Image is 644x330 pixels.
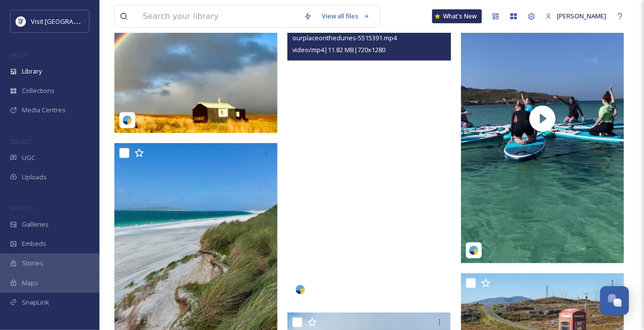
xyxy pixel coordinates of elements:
span: ourplaceonthedunes-5515391.mp4 [292,33,397,42]
video: ourplaceonthedunes-5515391.mp4 [287,13,451,303]
span: Uploads [22,172,47,182]
img: snapsea-logo.png [469,246,479,255]
a: View all files [317,6,375,26]
span: Embeds [22,239,46,248]
img: snapsea-logo.png [295,285,305,295]
a: What's New [432,9,482,23]
span: Media Centres [22,105,66,115]
span: Maps [22,278,38,288]
a: [PERSON_NAME] [541,6,611,26]
span: UGC [22,153,35,163]
span: COLLECT [10,138,31,145]
span: Visit [GEOGRAPHIC_DATA] [31,16,108,26]
span: Galleries [22,220,49,229]
span: SnapLink [22,298,49,307]
img: snapsea-logo.png [122,115,132,125]
span: MEDIA [10,51,27,59]
input: Search your library [138,5,299,27]
span: Stories [22,258,43,268]
img: Untitled%20design%20%2897%29.png [16,16,26,26]
span: [PERSON_NAME] [557,11,606,20]
span: video/mp4 | 11.82 MB | 720 x 1280 [292,45,385,54]
span: Library [22,67,42,76]
span: Collections [22,86,55,95]
button: Open Chat [600,286,629,315]
span: WIDGETS [10,204,33,212]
